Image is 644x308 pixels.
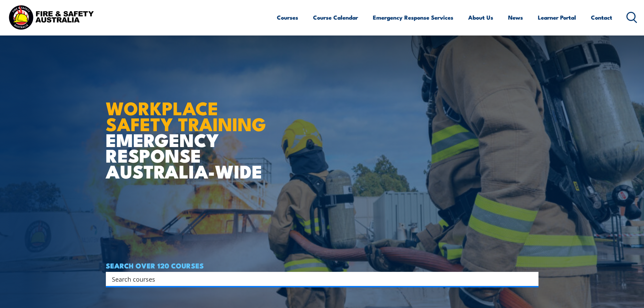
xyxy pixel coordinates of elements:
a: News [508,8,523,26]
input: Search input [112,274,524,284]
form: Search form [113,274,525,284]
button: Search magnifier button [527,274,536,284]
a: Emergency Response Services [373,8,453,26]
a: About Us [468,8,493,26]
a: Courses [277,8,298,26]
a: Learner Portal [538,8,576,26]
a: Contact [591,8,612,26]
strong: WORKPLACE SAFETY TRAINING [106,93,266,137]
h1: EMERGENCY RESPONSE AUSTRALIA-WIDE [106,83,271,179]
h4: SEARCH OVER 120 COURSES [106,262,539,269]
a: Course Calendar [313,8,358,26]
